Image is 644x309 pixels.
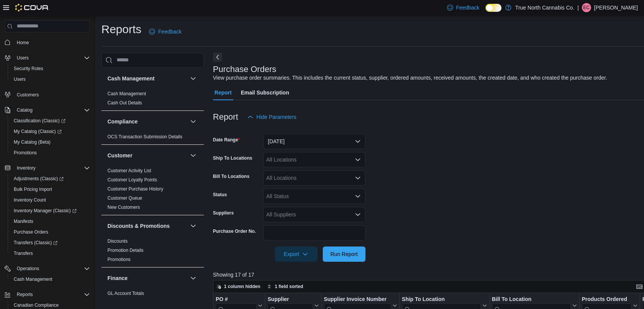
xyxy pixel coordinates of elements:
[107,177,157,183] a: Customer Loyalty Points
[107,91,146,97] span: Cash Management
[189,117,198,126] button: Compliance
[402,296,481,303] div: Ship To Location
[14,106,90,115] span: Catalog
[224,283,260,290] span: 1 column hidden
[14,118,66,124] span: Classification (Classic)
[17,165,35,171] span: Inventory
[101,22,141,37] h1: Reports
[244,109,300,125] button: Hide Parameters
[8,274,93,285] button: Cash Management
[485,4,501,12] input: Dark Mode
[189,74,198,83] button: Cash Management
[330,250,358,258] span: Run Report
[635,282,644,291] button: Keyboard shortcuts
[107,75,187,82] button: Cash Management
[14,290,36,299] button: Reports
[107,274,128,282] h3: Finance
[8,74,93,85] button: Users
[215,85,232,100] span: Report
[158,28,181,35] span: Feedback
[14,90,90,99] span: Customers
[263,134,365,149] button: [DATE]
[14,38,32,47] a: Home
[8,173,93,184] a: Adjustments (Classic)
[14,218,33,224] span: Manifests
[11,185,55,194] a: Bulk Pricing Import
[107,177,157,183] span: Customer Loyalty Points
[17,40,29,46] span: Home
[213,210,234,216] label: Suppliers
[11,116,69,125] a: Classification (Classic)
[14,163,38,173] button: Inventory
[213,173,250,179] label: Bill To Locations
[146,24,184,39] a: Feedback
[456,4,479,11] span: Feedback
[11,227,90,237] span: Purchase Orders
[107,75,155,82] h3: Cash Management
[14,197,46,203] span: Inventory Count
[107,195,142,201] span: Customer Queue
[8,216,93,227] button: Manifests
[594,3,638,12] p: [PERSON_NAME]
[355,175,361,181] button: Open list of options
[15,4,49,11] img: Cova
[107,247,144,253] span: Promotion Details
[189,274,198,283] button: Finance
[2,53,93,63] button: Users
[14,276,52,282] span: Cash Management
[355,211,361,218] button: Open list of options
[101,237,204,267] div: Discounts & Promotions
[323,247,365,262] button: Run Report
[8,205,93,216] a: Inventory Manager (Classic)
[11,138,90,147] span: My Catalog (Beta)
[14,150,37,156] span: Promotions
[11,64,46,73] a: Security Roles
[8,195,93,205] button: Inventory Count
[213,137,240,143] label: Date Range
[11,185,90,194] span: Bulk Pricing Import
[11,148,40,157] a: Promotions
[2,263,93,274] button: Operations
[14,250,33,256] span: Transfers
[5,34,90,309] nav: Complex example
[279,247,313,262] span: Export
[14,176,64,182] span: Adjustments (Classic)
[14,90,42,99] a: Customers
[14,53,90,62] span: Users
[275,283,303,290] span: 1 field sorted
[8,147,93,158] button: Promotions
[107,168,151,174] span: Customer Activity List
[577,3,579,12] p: |
[107,100,142,106] a: Cash Out Details
[107,152,132,159] h3: Customer
[11,174,90,183] span: Adjustments (Classic)
[11,174,67,183] a: Adjustments (Classic)
[107,204,140,210] span: New Customers
[11,127,90,136] span: My Catalog (Classic)
[101,166,204,215] div: Customer
[17,55,29,61] span: Users
[189,221,198,231] button: Discounts & Promotions
[107,291,144,296] a: GL Account Totals
[14,240,58,246] span: Transfers (Classic)
[107,118,187,125] button: Compliance
[14,76,26,82] span: Users
[213,65,276,74] h3: Purchase Orders
[107,274,187,282] button: Finance
[17,107,32,113] span: Catalog
[11,148,90,157] span: Promotions
[8,63,93,74] button: Security Roles
[107,186,163,192] span: Customer Purchase History
[515,3,574,12] p: True North Cannabis Co.
[11,195,49,205] a: Inventory Count
[107,299,141,306] span: GL Transactions
[14,38,90,47] span: Home
[492,296,570,303] div: Bill To Location
[213,282,263,291] button: 1 column hidden
[11,249,36,258] a: Transfers
[213,228,256,234] label: Purchase Order No.
[355,157,361,163] button: Open list of options
[485,12,486,12] span: Dark Mode
[14,302,59,308] span: Canadian Compliance
[2,289,93,300] button: Reports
